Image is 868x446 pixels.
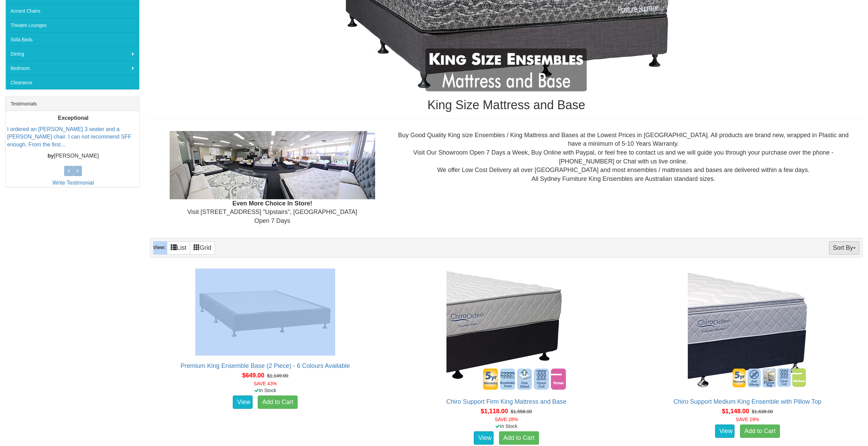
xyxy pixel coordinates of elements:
[167,241,190,255] a: List
[7,152,139,160] p: [PERSON_NAME]
[170,131,375,199] img: Showroom
[181,362,350,369] a: Premium King Ensemble Base (2 Piece) - 6 Colours Available
[673,398,821,405] a: Chiro Support Medium King Ensemble with Pillow Top
[150,98,863,112] h1: King Size Mattress and Base
[233,395,253,409] a: View
[5,3,139,18] a: Accent Chairs
[5,97,139,111] div: Testimonials
[740,425,780,438] a: Add to Cart
[267,373,288,378] del: $1,149.00
[195,269,335,356] img: Premium King Ensemble Base (2 Piece) - 6 Colours Available
[389,131,857,184] div: Buy Good Quality King size Ensembles / King Mattress and Bases at the Lowest Prices in [GEOGRAPHI...
[474,431,494,445] a: View
[155,131,389,226] div: Visit [STREET_ADDRESS] "Upstairs", [GEOGRAPHIC_DATA] Open 7 Days
[752,409,773,414] del: $1,638.00
[511,409,532,414] del: $1,558.00
[389,423,623,430] div: In Stock
[715,425,735,438] a: View
[153,245,166,250] strong: View:
[495,417,518,422] font: SAVE 28%
[829,241,859,255] button: Sort By
[722,408,749,415] span: $1,148.00
[5,61,139,75] a: Bedroom
[481,408,508,415] span: $1,118.00
[7,126,131,148] a: I ordered an [PERSON_NAME] 3 seater and a [PERSON_NAME] chair. I can not recommend SFF enough. Fr...
[53,180,94,186] a: Write Testimonial
[148,387,382,394] div: In Stock
[242,372,264,379] span: $649.00
[190,241,215,255] a: Grid
[258,395,298,409] a: Add to Cart
[47,153,54,159] b: by
[736,417,759,422] font: SAVE 29%
[232,200,312,207] b: Even More Choice In Store!
[5,46,139,61] a: Dining
[499,431,539,445] a: Add to Cart
[5,32,139,46] a: Sofa Beds
[686,269,809,391] img: Chiro Support Medium King Ensemble with Pillow Top
[5,18,139,32] a: Theatre Lounges
[5,75,139,89] a: Clearance
[254,381,277,386] font: SAVE 43%
[445,269,568,391] img: Chiro Support Firm King Mattress and Base
[446,398,567,405] a: Chiro Support Firm King Mattress and Base
[58,115,89,121] b: Exceptional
